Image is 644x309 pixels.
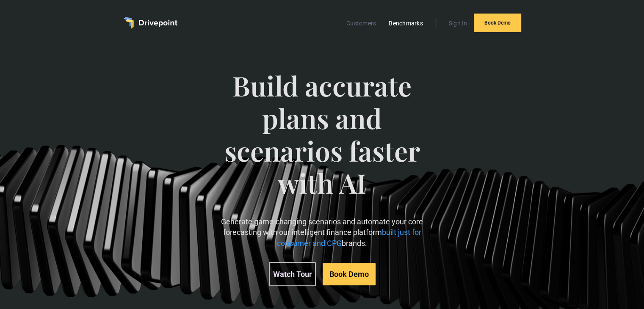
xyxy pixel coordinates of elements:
[342,18,380,29] a: Customers
[123,17,177,29] a: home
[445,18,472,29] a: Sign In
[474,14,521,32] a: Book Demo
[384,18,427,29] a: Benchmarks
[323,263,376,285] a: Book Demo
[212,69,432,216] span: Build accurate plans and scenarios faster with AI
[212,216,432,248] p: Generate game-changing scenarios and automate your core forecasting with our intelligent finance ...
[269,262,316,286] a: Watch Tour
